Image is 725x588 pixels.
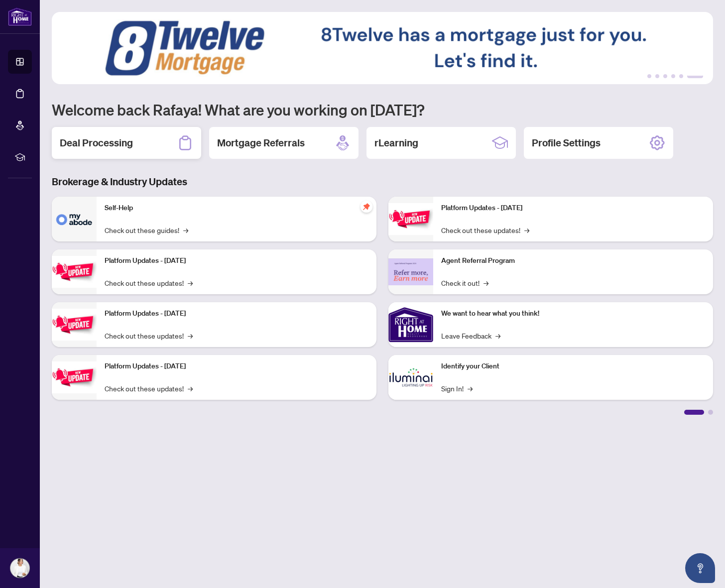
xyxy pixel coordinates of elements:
[52,361,97,393] img: Platform Updates - July 8, 2025
[52,197,97,241] img: Self-Help
[52,100,713,119] h1: Welcome back Rafaya! What are you working on [DATE]?
[52,12,713,84] img: Slide 5
[679,74,683,78] button: 5
[8,7,32,26] img: logo
[105,255,368,266] p: Platform Updates - [DATE]
[183,225,188,235] span: →
[468,383,473,394] span: →
[441,383,473,394] a: Sign In!→
[671,74,675,78] button: 4
[52,309,97,340] img: Platform Updates - July 21, 2025
[188,277,193,288] span: →
[52,175,713,189] h3: Brokerage & Industry Updates
[483,277,488,288] span: →
[52,256,97,287] img: Platform Updates - September 16, 2025
[361,201,372,213] span: pushpin
[687,74,703,78] button: 6
[105,203,368,214] p: Self-Help
[495,330,500,341] span: →
[188,330,193,341] span: →
[188,383,193,394] span: →
[105,383,193,394] a: Check out these updates!→
[441,330,500,341] a: Leave Feedback→
[105,308,368,319] p: Platform Updates - [DATE]
[441,255,705,266] p: Agent Referral Program
[441,308,705,319] p: We want to hear what you think!
[105,225,188,235] a: Check out these guides!→
[217,136,305,150] h2: Mortgage Referrals
[532,136,601,150] h2: Profile Settings
[388,302,433,347] img: We want to hear what you think!
[441,203,705,214] p: Platform Updates - [DATE]
[388,203,433,235] img: Platform Updates - June 23, 2025
[60,136,133,150] h2: Deal Processing
[441,361,705,372] p: Identify your Client
[105,277,193,288] a: Check out these updates!→
[441,277,488,288] a: Check it out!→
[655,74,659,78] button: 2
[105,361,368,372] p: Platform Updates - [DATE]
[10,559,29,578] img: Profile Icon
[105,330,193,341] a: Check out these updates!→
[647,74,651,78] button: 1
[388,258,433,286] img: Agent Referral Program
[441,225,529,235] a: Check out these updates!→
[663,74,667,78] button: 3
[388,355,433,400] img: Identify your Client
[374,136,418,150] h2: rLearning
[685,553,715,583] button: Open asap
[524,225,529,235] span: →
